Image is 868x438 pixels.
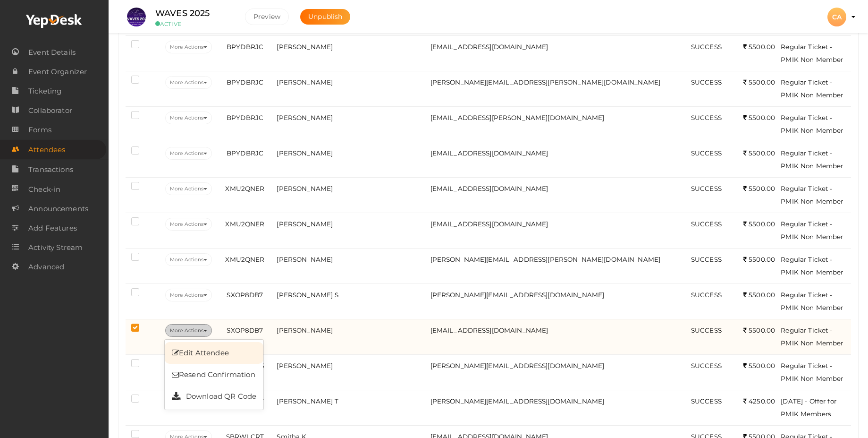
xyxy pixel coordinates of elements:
span: XMU2QNER [225,220,264,228]
span: [PERSON_NAME][EMAIL_ADDRESS][DOMAIN_NAME] [430,291,605,299]
span: Regular Ticket - PMIK Non Member [781,114,843,134]
span: SUCCESS [691,291,722,299]
span: SUCCESS [691,397,722,405]
span: Regular Ticket - PMIK Non Member [781,149,843,170]
span: 5500.00 [743,149,775,157]
button: More Actions [165,147,212,160]
span: Ticketing [28,82,61,101]
span: [EMAIL_ADDRESS][DOMAIN_NAME] [430,43,548,51]
span: Attendees [28,140,65,159]
span: [PERSON_NAME][EMAIL_ADDRESS][PERSON_NAME][DOMAIN_NAME] [430,256,661,263]
span: Regular Ticket - PMIK Non Member [781,78,843,99]
span: Regular Ticket - PMIK Non Member [781,43,843,63]
span: Advanced [28,258,64,276]
span: [PERSON_NAME] [277,362,333,369]
small: ACTIVE [155,20,231,27]
span: BPYDBRJC [227,114,263,121]
profile-pic: CA [827,13,846,21]
span: BPYDBRJC [227,78,263,86]
span: [PERSON_NAME] [277,220,333,228]
span: [EMAIL_ADDRESS][DOMAIN_NAME] [430,220,548,228]
label: WAVES 2025 [155,7,210,20]
button: More Actions [165,76,212,89]
span: [EMAIL_ADDRESS][PERSON_NAME][DOMAIN_NAME] [430,114,605,121]
span: [PERSON_NAME] [277,43,333,51]
a: Download QR Code [165,386,263,407]
span: Add Features [28,219,77,238]
span: SUCCESS [691,78,722,86]
span: Transactions [28,160,73,179]
span: [PERSON_NAME] [277,114,333,121]
span: Event Organizer [28,62,87,81]
span: 4250.00 [743,397,775,405]
span: [PERSON_NAME][EMAIL_ADDRESS][DOMAIN_NAME] [430,397,605,405]
span: Check-in [28,180,60,199]
button: Preview [245,9,289,25]
div: CA [827,8,846,26]
span: 5500.00 [743,326,775,334]
span: Regular Ticket - PMIK Non Member [781,185,843,205]
span: [PERSON_NAME][EMAIL_ADDRESS][DOMAIN_NAME] [430,362,605,369]
a: Edit Attendee [165,342,263,364]
span: Regular Ticket - PMIK Non Member [781,291,843,311]
button: More Actions [165,182,212,195]
span: [PERSON_NAME] [277,78,333,86]
span: Event Details [28,43,76,62]
a: Resend Confirmation [165,364,263,386]
span: Activity Stream [28,238,83,257]
span: XMU2QNER [225,256,264,263]
span: SUCCESS [691,149,722,157]
span: [PERSON_NAME] [277,149,333,157]
span: [EMAIL_ADDRESS][DOMAIN_NAME] [430,185,548,192]
span: [DATE] - Offer for PMIK Members [781,397,836,418]
span: [PERSON_NAME] [277,185,333,192]
span: [PERSON_NAME] S [277,291,338,299]
span: BPYDBRJC [227,43,263,51]
span: SXOP8DB7 [227,326,263,334]
span: [PERSON_NAME] T [277,397,338,405]
button: Unpublish [300,9,350,25]
span: SUCCESS [691,256,722,263]
span: 5500.00 [743,220,775,228]
span: Collaborator [28,101,72,120]
span: Unpublish [308,12,342,21]
button: More Actions [165,41,212,53]
span: Forms [28,120,51,139]
button: More Actions [165,112,212,124]
span: SUCCESS [691,220,722,228]
span: [EMAIL_ADDRESS][DOMAIN_NAME] [430,326,548,334]
button: CA [825,7,849,27]
span: 5500.00 [743,185,775,192]
span: Regular Ticket - PMIK Non Member [781,326,843,347]
span: [EMAIL_ADDRESS][DOMAIN_NAME] [430,149,548,157]
span: SUCCESS [691,362,722,369]
span: [PERSON_NAME] [277,326,333,334]
span: [PERSON_NAME][EMAIL_ADDRESS][PERSON_NAME][DOMAIN_NAME] [430,78,661,86]
span: Regular Ticket - PMIK Non Member [781,362,843,382]
span: SUCCESS [691,114,722,121]
button: More Actions [165,253,212,266]
span: XMU2QNER [225,185,264,192]
span: 5500.00 [743,256,775,263]
img: S4WQAGVX_small.jpeg [127,8,146,26]
span: 5500.00 [743,362,775,369]
button: More Actions [165,218,212,231]
span: BPYDBRJC [227,149,263,157]
span: SUCCESS [691,326,722,334]
span: SXOP8DB7 [227,291,263,299]
button: More Actions [165,289,212,301]
span: Regular Ticket - PMIK Non Member [781,220,843,240]
span: 5500.00 [743,291,775,299]
span: SUCCESS [691,43,722,51]
span: [PERSON_NAME] [277,256,333,263]
span: 5500.00 [743,43,775,51]
span: 5500.00 [743,114,775,121]
span: Announcements [28,199,88,218]
span: Regular Ticket - PMIK Non Member [781,256,843,276]
span: 5500.00 [743,78,775,86]
span: SUCCESS [691,185,722,192]
button: More Actions [165,324,212,337]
